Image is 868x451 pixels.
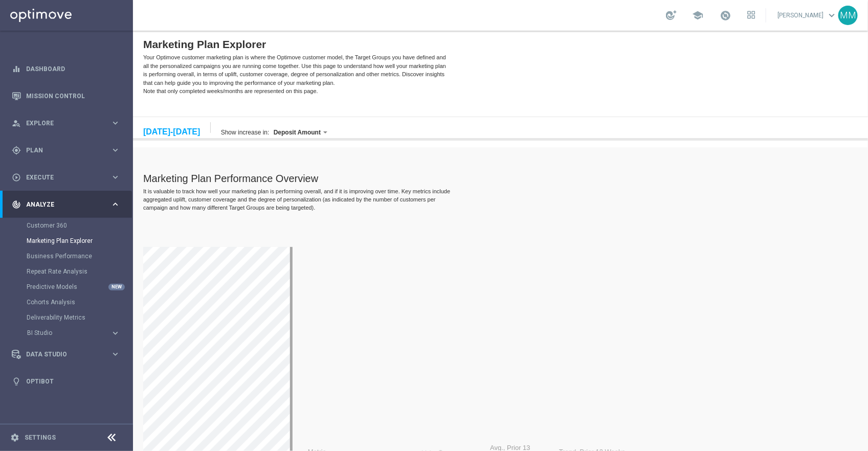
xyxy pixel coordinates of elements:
a: Repeat Rate Analysis [27,267,106,276]
th: Metric [170,413,274,436]
span: Execute [26,174,110,181]
i: equalizer [12,64,21,74]
span: Analyze [26,201,110,208]
div: Customer 360 [27,218,132,233]
a: Cohorts Analysis [27,298,106,306]
button: track_changes Analyze keyboard_arrow_right [11,200,121,209]
div: Plan [12,146,110,155]
a: Customer 360 [27,221,106,230]
button: Data Studio keyboard_arrow_right [11,350,121,358]
div: Mission Control [12,82,120,109]
span: school [692,10,703,21]
button: BI Studio keyboard_arrow_right [27,329,121,337]
div: Repeat Rate Analysis [27,264,132,279]
th: Avg., Prior 13 Weeks [352,413,411,436]
div: Value [289,416,310,426]
button: person_search Explore keyboard_arrow_right [11,119,121,127]
div: BI Studio [27,325,132,341]
i: keyboard_arrow_right [110,328,120,338]
a: Settings [25,435,56,441]
div: Predictive Models [27,279,132,295]
a: Optibot [26,368,120,395]
div: NEW [108,284,125,290]
div: Marketing Plan Performance Overview [10,142,641,154]
th: Trend, Prior 13 Weeks [421,413,631,436]
span: Explore [26,120,110,126]
div: Data Studio [12,350,110,359]
a: Marketing Plan Explorer [27,237,106,245]
div: It is valuable to track how well your marketing plan is performing overall, and if it is improvin... [10,156,320,181]
button: lightbulb Optibot [11,377,121,386]
div: Explore [12,119,110,128]
i: gps_fixed [12,146,21,155]
button: gps_fixed Plan keyboard_arrow_right [11,146,121,154]
div: Cohorts Analysis [27,295,132,310]
i: keyboard_arrow_right [110,118,120,128]
p: Your Optimove customer marketing plan is where the Optimove customer model, the Target Groups you... [10,22,317,65]
span: BI Studio [27,330,100,336]
div: Business Performance [27,249,132,264]
i: person_search [12,119,21,128]
div: Deliverability Metrics [27,310,132,325]
div: Optibot [12,368,120,395]
div: Dashboard [12,55,120,82]
div: Arrows indicate change relative to the previous week. [305,420,310,424]
div: MM [838,6,858,25]
span: keyboard_arrow_down [826,10,837,21]
i: keyboard_arrow_right [110,199,120,209]
i: lightbulb [12,377,21,386]
button: play_circle_outline Execute keyboard_arrow_right [11,173,121,182]
i: track_changes [12,200,21,209]
button: equalizer Dashboard [11,65,121,73]
div: Analyze [12,200,110,209]
div: BI Studio [27,330,110,336]
i: keyboard_arrow_right [110,172,120,182]
i: play_circle_outline [12,173,21,182]
span: Data Studio [26,351,110,357]
div: Marketing Plan Explorer [27,233,132,249]
span: Show increase in: [80,98,194,105]
div: [DATE]-[DATE] [10,97,67,106]
div: Execute [12,173,110,182]
a: Mission Control [26,82,120,109]
a: Dashboard [26,55,120,82]
i: keyboard_arrow_right [110,145,120,155]
a: [PERSON_NAME]keyboard_arrow_down [776,8,838,23]
button: Mission Control [11,92,121,100]
span: Plan [26,147,110,153]
div: Marketing Plan Explorer [10,8,317,20]
a: Predictive Models [27,283,106,291]
a: Deliverability Metrics [27,313,106,322]
a: Business Performance [27,252,106,260]
label: Deposit Amount [141,98,188,105]
i: settings [10,433,19,442]
i: keyboard_arrow_right [110,349,120,359]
